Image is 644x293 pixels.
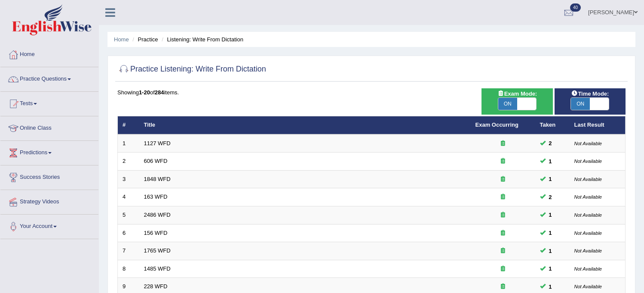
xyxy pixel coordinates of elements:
td: 7 [118,242,139,260]
a: 1765 WFD [144,247,171,254]
div: Showing of items. [117,88,626,97]
small: Not Available [574,212,602,218]
div: Exam occurring question [475,229,531,237]
span: 40 [570,3,581,12]
a: Tests [0,92,98,113]
a: 1127 WFD [144,140,171,146]
a: Online Class [0,116,98,138]
li: Listening: Write From Dictation [159,35,243,44]
b: 1-20 [139,89,150,96]
a: 606 WFD [144,158,168,164]
small: Not Available [574,284,602,289]
td: 6 [118,224,139,242]
div: Exam occurring question [475,140,531,148]
small: Not Available [574,266,602,271]
span: You can still take this question [546,246,555,256]
span: You can still take this question [546,157,555,166]
span: You can still take this question [546,139,555,148]
div: Exam occurring question [475,211,531,219]
small: Not Available [574,141,602,146]
a: Home [114,36,129,43]
a: Home [0,43,98,64]
span: Exam Mode: [494,89,540,98]
span: You can still take this question [546,282,555,291]
span: Time Mode: [567,89,612,98]
a: Your Account [0,215,98,236]
small: Not Available [574,248,602,253]
li: Practice [130,35,158,44]
a: 156 WFD [144,230,168,236]
a: Practice Questions [0,67,98,89]
a: 1485 WFD [144,265,171,272]
small: Not Available [574,231,602,236]
th: Last Result [570,116,626,134]
a: 1848 WFD [144,176,171,182]
td: 5 [118,206,139,224]
span: You can still take this question [546,264,555,273]
a: 163 WFD [144,193,168,200]
h2: Practice Listening: Write From Dictation [117,63,266,76]
a: Predictions [0,141,98,162]
span: OFF [609,98,628,110]
td: 8 [118,260,139,278]
div: Exam occurring question [475,265,531,273]
div: Exam occurring question [475,157,531,165]
td: 2 [118,153,139,171]
td: 3 [118,170,139,188]
td: 1 [118,134,139,153]
span: ON [498,98,517,110]
span: You can still take this question [546,193,555,202]
td: 4 [118,188,139,206]
span: OFF [536,98,555,110]
a: Strategy Videos [0,190,98,212]
small: Not Available [574,159,602,164]
div: Exam occurring question [475,193,531,201]
small: Not Available [574,194,602,199]
span: You can still take this question [546,210,555,219]
small: Not Available [574,177,602,182]
div: Exam occurring question [475,175,531,184]
a: Success Stories [0,165,98,187]
th: Title [139,116,471,134]
b: 284 [155,89,164,96]
a: 228 WFD [144,283,168,290]
span: You can still take this question [546,228,555,237]
a: Exam Occurring [475,122,518,128]
th: Taken [535,116,570,134]
th: # [118,116,139,134]
div: Exam occurring question [475,247,531,255]
div: Show exams occurring in exams [481,88,552,115]
span: ON [571,98,590,110]
div: Exam occurring question [475,283,531,291]
span: You can still take this question [546,175,555,184]
a: 2486 WFD [144,212,171,218]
